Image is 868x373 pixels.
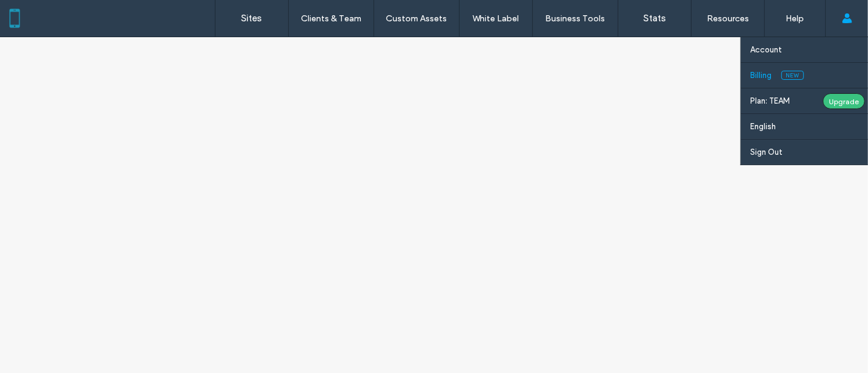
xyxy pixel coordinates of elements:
label: Resources [707,13,749,24]
a: BillingNew [750,63,868,88]
label: Help [786,13,805,24]
label: White Label [473,13,519,24]
label: Account [750,45,782,54]
div: Upgrade [823,93,865,109]
label: Sites [242,13,262,24]
label: English [750,122,776,131]
label: Sign Out [750,147,783,157]
label: Plan: TEAM [750,96,823,105]
a: Sign Out [750,140,868,165]
label: Clients & Team [301,13,361,24]
label: Business Tools [546,13,606,24]
label: Stats [643,13,666,24]
span: New [781,71,804,80]
span: Help [27,9,52,20]
label: Custom Assets [386,13,447,24]
a: Account [750,37,868,62]
label: Billing [750,71,772,80]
